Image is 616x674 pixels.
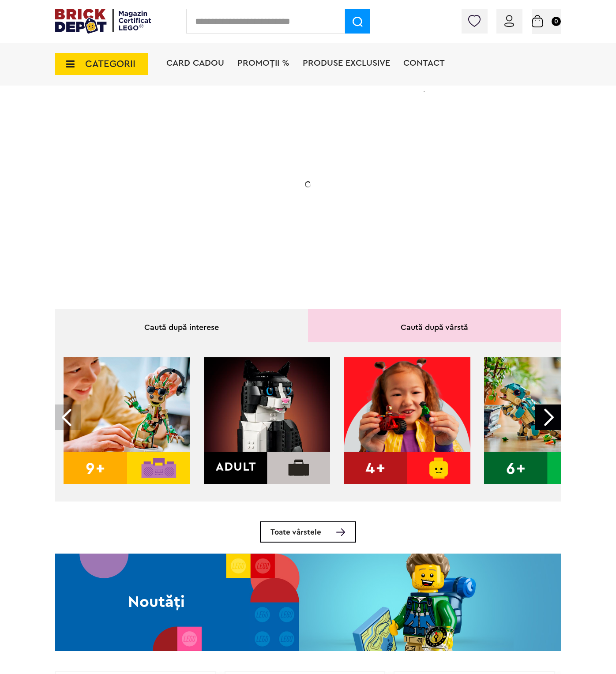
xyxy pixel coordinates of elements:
img: Toate vârstele [336,528,345,536]
span: Toate vârstele [270,528,321,536]
a: PROMOȚII % [237,59,289,67]
img: 4+ [344,357,470,484]
a: NoutățiNoutăți [55,554,561,652]
h2: La două seturi LEGO de adulți achiziționate din selecție! În perioada 12 - [DATE]! [118,174,294,211]
img: Adult [204,357,331,484]
div: Explorează [118,231,294,242]
a: Toate vârstele [260,521,356,543]
small: 0 [552,17,561,26]
a: Card Cadou [166,59,224,67]
div: Caută după vârstă [308,309,561,342]
img: 9+ [64,357,190,484]
a: Contact [403,59,445,67]
img: Noutăți [55,554,561,652]
h1: 20% Reducere! [118,134,294,165]
h2: Noutăți [55,594,257,610]
span: CATEGORII [85,59,135,69]
a: Produse exclusive [303,59,390,67]
div: Caută după interese [55,309,308,342]
img: 6+ [484,357,611,484]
